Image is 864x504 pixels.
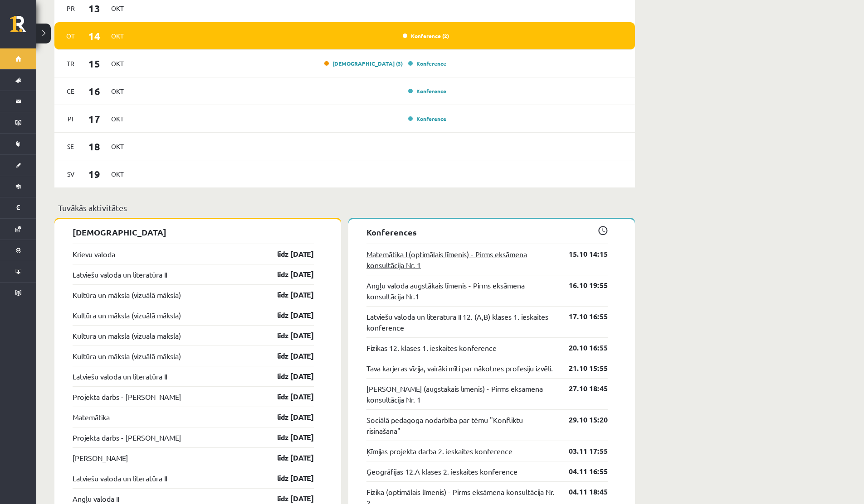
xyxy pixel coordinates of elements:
span: Ce [61,84,80,98]
a: Kultūra un māksla (vizuālā māksla) [73,350,181,361]
a: Kultūra un māksla (vizuālā māksla) [73,310,181,321]
span: 16 [80,84,108,99]
span: 14 [80,29,108,43]
a: līdz [DATE] [261,452,314,463]
span: Okt [108,29,127,43]
a: Latviešu valoda un literatūra II 12. (A,B) klases 1. ieskaites konference [366,311,555,333]
a: Fizikas 12. klases 1. ieskaites konference [366,342,497,353]
a: līdz [DATE] [261,310,314,321]
span: Pr [61,1,80,15]
a: Rīgas 1. Tālmācības vidusskola [10,16,36,38]
a: Ģeogrāfijas 12.A klases 2. ieskaites konference [366,466,517,477]
a: Ķīmijas projekta darba 2. ieskaites konference [366,446,513,456]
a: Konference [408,87,446,95]
a: līdz [DATE] [261,412,314,422]
a: 16.10 19:55 [555,280,608,291]
a: Latviešu valoda un literatūra II [73,371,167,382]
a: līdz [DATE] [261,289,314,300]
a: 04.11 16:55 [555,466,608,477]
a: [DEMOGRAPHIC_DATA] (3) [324,60,403,67]
p: Konferences [366,226,608,238]
a: Kultūra un māksla (vizuālā māksla) [73,330,181,341]
a: līdz [DATE] [261,249,314,259]
span: Okt [108,57,127,71]
a: Latviešu valoda un literatūra II [73,473,167,484]
span: Okt [108,1,127,15]
a: līdz [DATE] [261,473,314,484]
a: Matemātika [73,412,110,422]
a: Latviešu valoda un literatūra II [73,269,167,280]
a: [PERSON_NAME] (augstākais līmenis) - Pirms eksāmena konsultācija Nr. 1 [366,383,555,405]
a: 27.10 18:45 [555,383,608,394]
a: 29.10 15:20 [555,414,608,425]
a: Projekta darbs - [PERSON_NAME] [73,391,181,402]
span: 19 [80,167,108,182]
span: Sv [61,167,80,181]
span: Okt [108,167,127,181]
a: Sociālā pedagoga nodarbība par tēmu "Konfliktu risināšana" [366,414,555,436]
a: Angļu valoda augstākais līmenis - Pirms eksāmena konsultācija Nr.1 [366,280,555,302]
a: līdz [DATE] [261,269,314,280]
a: Konference [408,115,446,122]
a: Konference [408,60,446,67]
span: Okt [108,112,127,126]
a: līdz [DATE] [261,350,314,361]
p: [DEMOGRAPHIC_DATA] [73,226,314,238]
span: Ot [61,29,80,43]
a: Tava karjeras vīzija, vairāki mīti par nākotnes profesiju izvēli. [366,363,553,374]
a: 03.11 17:55 [555,446,608,456]
span: Okt [108,139,127,154]
a: Krievu valoda [73,249,115,259]
a: līdz [DATE] [261,493,314,504]
a: Projekta darbs - [PERSON_NAME] [73,432,181,443]
p: Tuvākās aktivitātes [58,202,631,214]
span: Se [61,139,80,154]
a: Angļu valoda II [73,493,119,504]
span: Tr [61,57,80,71]
a: 21.10 15:55 [555,363,608,374]
a: līdz [DATE] [261,371,314,382]
a: 20.10 16:55 [555,342,608,353]
a: līdz [DATE] [261,391,314,402]
a: Matemātika I (optimālais līmenis) - Pirms eksāmena konsultācija Nr. 1 [366,249,555,270]
a: [PERSON_NAME] [73,452,128,463]
a: 17.10 16:55 [555,311,608,322]
a: Konference (2) [403,32,449,39]
a: 04.11 18:45 [555,486,608,497]
span: 15 [80,56,108,71]
span: 17 [80,111,108,126]
a: Kultūra un māksla (vizuālā māksla) [73,289,181,300]
span: 13 [80,1,108,16]
a: līdz [DATE] [261,330,314,341]
span: 18 [80,139,108,154]
a: līdz [DATE] [261,432,314,443]
span: Pi [61,112,80,126]
span: Okt [108,84,127,98]
a: 15.10 14:15 [555,249,608,259]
